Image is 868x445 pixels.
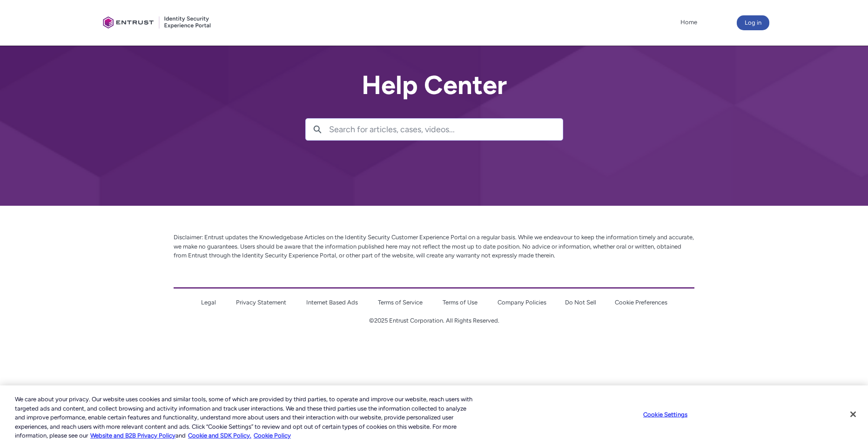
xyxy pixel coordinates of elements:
[378,299,423,306] a: Terms of Service
[254,432,291,439] a: Cookie Policy
[90,432,175,439] a: More information about our cookie policy., opens in a new tab
[306,119,329,140] button: Search
[305,71,563,100] h2: Help Center
[443,299,478,306] a: Terms of Use
[174,233,694,260] p: Disclaimer: Entrust updates the Knowledgebase Articles on the Identity Security Customer Experien...
[565,299,596,306] a: Do Not Sell
[498,299,546,306] a: Company Policies
[737,15,769,30] button: Log in
[636,405,694,424] button: Cookie Settings
[329,119,563,140] input: Search for articles, cases, videos...
[843,404,863,425] button: Close
[678,15,700,29] a: Home
[236,299,286,306] a: Privacy Statement
[306,299,358,306] a: Internet Based Ads
[188,432,251,439] a: Cookie and SDK Policy.
[201,299,216,306] a: Legal
[615,299,667,306] a: Cookie Preferences
[15,395,478,440] div: We care about your privacy. Our website uses cookies and similar tools, some of which are provide...
[174,316,694,325] p: ©2025 Entrust Corporation. All Rights Reserved.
